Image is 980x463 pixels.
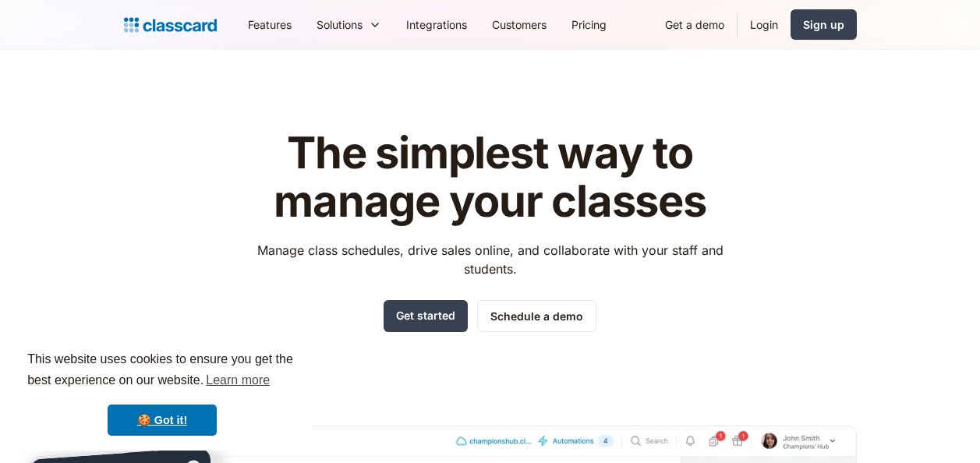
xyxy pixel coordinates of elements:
[559,7,619,42] a: Pricing
[242,129,738,225] h1: The simplest way to manage your classes
[791,9,857,40] a: Sign up
[108,405,217,436] a: dismiss cookie message
[27,350,297,392] span: This website uses cookies to ensure you get the best experience on our website.
[653,7,737,42] a: Get a demo
[394,7,479,42] a: Integrations
[203,369,272,392] a: learn more about cookies
[235,7,304,42] a: Features
[477,300,596,332] a: Schedule a demo
[304,7,394,42] div: Solutions
[124,14,217,36] a: home
[384,300,468,332] a: Get started
[738,7,791,42] a: Login
[242,241,738,278] p: Manage class schedules, drive sales online, and collaborate with your staff and students.
[317,16,363,33] div: Solutions
[479,7,559,42] a: Customers
[12,335,312,451] div: cookieconsent
[803,16,844,33] div: Sign up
